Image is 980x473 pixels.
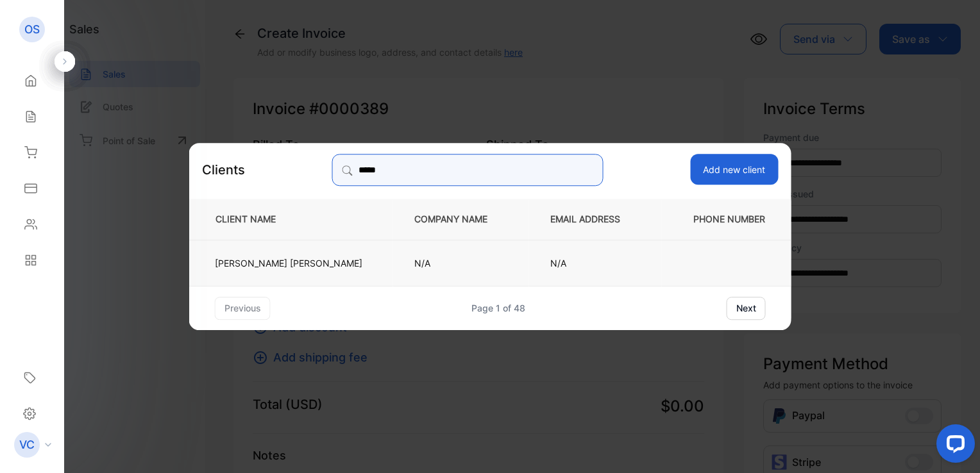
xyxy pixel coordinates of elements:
p: Clients [202,160,245,179]
p: OS [24,21,40,38]
p: VC [19,436,35,453]
iframe: LiveChat chat widget [926,419,980,473]
p: PHONE NUMBER [683,213,770,226]
button: next [727,297,766,320]
p: [PERSON_NAME] [PERSON_NAME] [215,256,362,270]
p: CLIENT NAME [210,213,372,226]
button: Add new client [690,154,778,185]
button: previous [215,297,271,320]
p: N/A [550,256,641,270]
p: EMAIL ADDRESS [550,213,641,226]
div: Page 1 of 48 [471,301,525,315]
p: COMPANY NAME [414,213,508,226]
p: N/A [414,256,508,270]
